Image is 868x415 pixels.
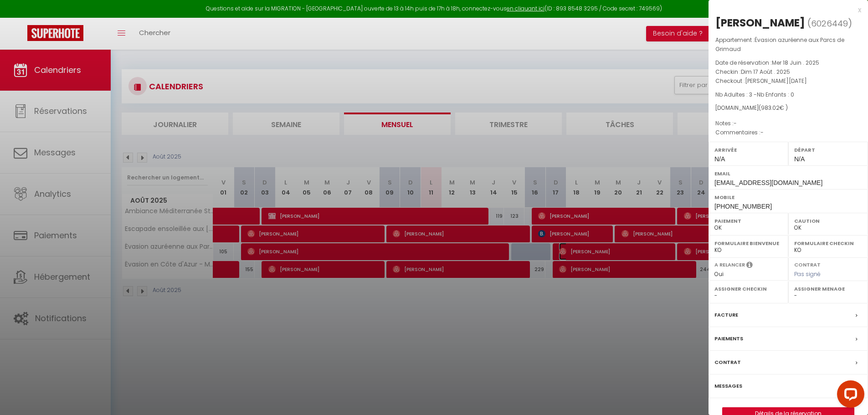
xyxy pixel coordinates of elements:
i: Sélectionner OUI si vous souhaiter envoyer les séquences de messages post-checkout [746,261,753,271]
label: Formulaire Checkin [794,239,862,248]
span: - [734,119,737,127]
span: - [760,128,764,136]
label: Assigner Checkin [714,284,782,293]
span: ( ) [807,17,852,30]
p: Checkout : [715,77,861,86]
label: Mobile [714,193,862,202]
span: 6026449 [811,18,848,29]
label: Contrat [714,358,741,367]
label: Caution [794,216,862,225]
p: Notes : [715,119,861,128]
label: Paiements [714,334,743,343]
label: Départ [794,145,862,154]
span: [EMAIL_ADDRESS][DOMAIN_NAME] [714,179,822,186]
div: [PERSON_NAME] [715,15,805,30]
label: Email [714,169,862,178]
p: Date de réservation : [715,58,861,67]
span: N/A [794,155,805,163]
span: 983.02 [761,104,780,112]
span: [PHONE_NUMBER] [714,203,772,210]
label: Assigner Menage [794,284,862,293]
span: ( € ) [759,104,788,112]
p: Appartement : [715,36,861,54]
label: A relancer [714,261,745,269]
p: Checkin : [715,67,861,77]
label: Contrat [794,261,821,267]
label: Facture [714,310,738,320]
div: [DOMAIN_NAME] [715,104,861,113]
label: Formulaire Bienvenue [714,239,782,248]
span: Mer 18 Juin . 2025 [772,59,819,67]
iframe: LiveChat chat widget [830,377,868,415]
p: Commentaires : [715,128,861,137]
label: Messages [714,381,742,391]
label: Paiement [714,216,782,225]
span: Nb Enfants : 0 [757,91,794,98]
span: Pas signé [794,270,821,278]
span: Évasion azuréenne aux Parcs de Grimaud [715,36,844,53]
label: Arrivée [714,145,782,154]
div: x [709,5,861,15]
span: N/A [714,155,725,163]
span: Nb Adultes : 3 - [715,91,794,98]
span: [PERSON_NAME][DATE] [745,77,807,85]
span: Dim 17 Août . 2025 [741,68,790,76]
